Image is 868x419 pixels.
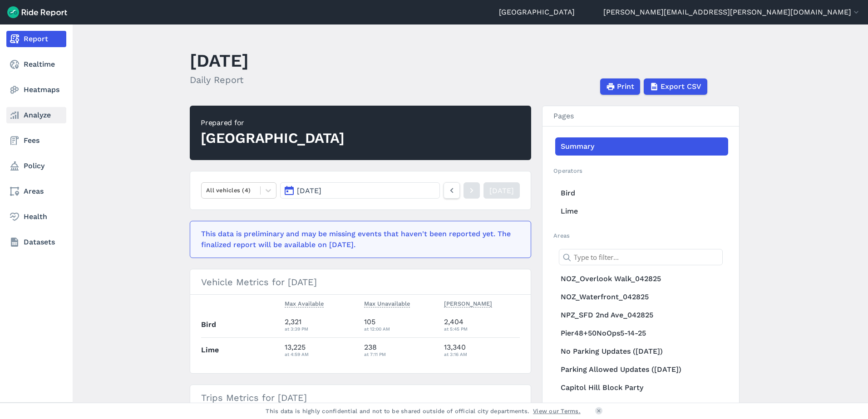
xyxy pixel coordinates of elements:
a: Areas [6,183,66,200]
a: Realtime [6,56,66,73]
a: NPZ_SFD 2nd Ave_042825 [555,306,728,324]
div: at 5:45 PM [444,325,520,333]
div: at 7:11 PM [364,350,437,358]
div: 2,321 [285,317,357,333]
a: Parking Allowed Updates ([DATE]) [555,361,728,379]
a: Bird [555,184,728,202]
a: [DATE] [483,182,520,199]
a: Report [6,31,66,47]
div: at 4:59 AM [285,350,357,358]
button: [DATE] [280,182,440,199]
button: Print [600,78,640,95]
div: at 3:16 AM [444,350,520,358]
h1: [DATE] [190,48,249,73]
div: 238 [364,342,437,358]
a: Policy [6,158,66,174]
div: 2,404 [444,317,520,333]
div: at 3:39 PM [285,325,357,333]
div: 105 [364,317,437,333]
a: Datasets [6,234,66,250]
span: Max Unavailable [364,298,410,307]
a: No Parking Updates ([DATE]) [555,342,728,361]
div: 13,340 [444,342,520,358]
button: [PERSON_NAME][EMAIL_ADDRESS][PERSON_NAME][DOMAIN_NAME] [603,7,861,18]
h3: Vehicle Metrics for [DATE] [190,269,531,295]
a: Heatmaps [6,82,66,98]
th: Lime [201,337,281,362]
button: [PERSON_NAME] [444,298,492,309]
span: Print [617,81,634,92]
h2: Daily Report [190,73,249,87]
div: at 12:00 AM [364,325,437,333]
h3: Trips Metrics for [DATE] [190,385,531,410]
button: Max Unavailable [364,298,410,309]
button: Export CSV [644,78,707,95]
button: Max Available [285,298,324,309]
a: View our Terms. [533,407,581,415]
h3: Pages [542,106,739,127]
a: Pier48+50NoOps5-14-25 [555,324,728,342]
img: Ride Report [7,6,67,18]
a: Fees [6,132,66,149]
div: [GEOGRAPHIC_DATA] [201,128,345,148]
div: This data is preliminary and may be missing events that haven't been reported yet. The finalized ... [201,229,514,250]
a: [GEOGRAPHIC_DATA] [499,7,575,18]
th: Bird [201,312,281,337]
a: [GEOGRAPHIC_DATA]-[GEOGRAPHIC_DATA] [555,397,728,415]
h2: Areas [553,231,728,240]
a: NOZ_Overlook Walk_042825 [555,270,728,288]
span: [DATE] [297,186,321,195]
a: NOZ_Waterfront_042825 [555,288,728,306]
div: 13,225 [285,342,357,358]
span: [PERSON_NAME] [444,298,492,307]
a: Summary [555,137,728,156]
a: Health [6,209,66,225]
a: Analyze [6,107,66,123]
input: Type to filter... [559,249,723,265]
h2: Operators [553,166,728,175]
span: Export CSV [661,81,701,92]
div: Prepared for [201,117,345,128]
a: Lime [555,202,728,220]
span: Max Available [285,298,324,307]
a: Capitol Hill Block Party [555,379,728,397]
